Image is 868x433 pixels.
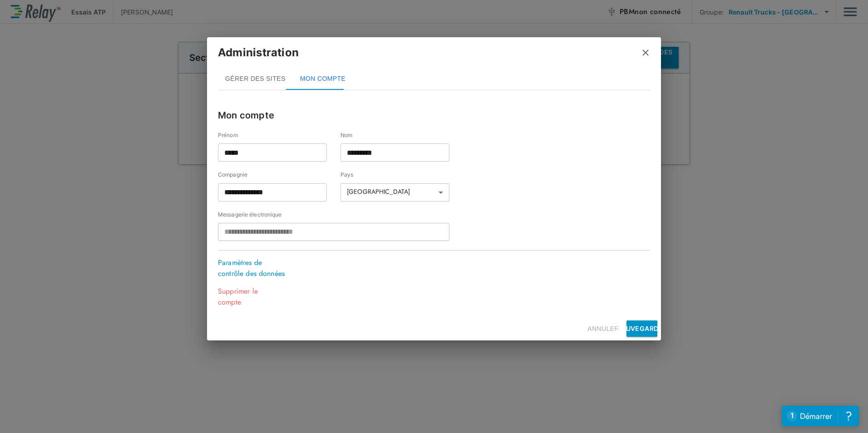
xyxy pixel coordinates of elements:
[218,108,650,122] p: Mon compte
[218,44,299,61] p: Administration
[584,320,623,337] button: ANNULER
[218,286,277,308] p: Supprimer le compte
[218,131,340,139] label: Prénom
[340,171,463,178] label: Pays
[340,131,449,139] label: Nom
[626,320,657,337] button: SAUVEGARDER
[218,211,463,218] label: Messagerie électronique
[293,68,353,90] button: MON COMPTE
[782,406,859,426] iframe: Resource center
[641,48,650,57] img: Fermer
[218,257,286,279] p: Paramètres de contrôle des données
[641,48,650,57] button: fermer
[340,180,449,204] div: [GEOGRAPHIC_DATA]
[218,171,340,178] label: Compagnie
[225,75,286,83] font: GÉRER DES SITES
